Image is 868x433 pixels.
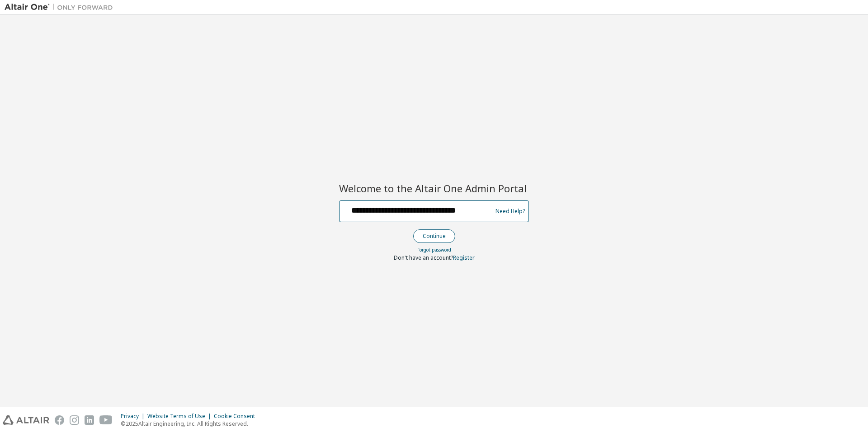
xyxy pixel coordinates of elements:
img: facebook.svg [55,415,64,425]
a: Forgot password [417,247,451,253]
img: altair_logo.svg [3,415,49,425]
img: linkedin.svg [85,415,94,425]
div: Privacy [121,413,147,420]
div: Website Terms of Use [147,413,214,420]
h2: Welcome to the Altair One Admin Portal [339,182,529,195]
a: Register [453,254,475,262]
img: youtube.svg [99,415,113,425]
div: Cookie Consent [214,413,260,420]
p: © 2025 Altair Engineering, Inc. All Rights Reserved. [121,420,260,428]
span: Don't have an account? [394,254,453,262]
img: Altair One [5,3,118,12]
img: instagram.svg [70,415,79,425]
button: Continue [413,229,455,243]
